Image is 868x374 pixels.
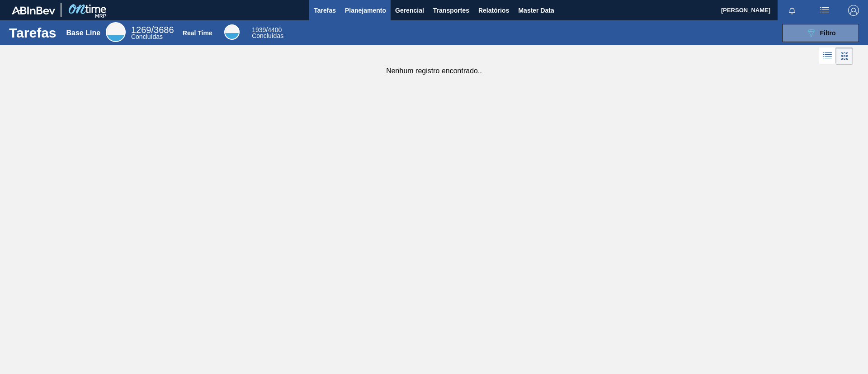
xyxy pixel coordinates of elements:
[224,24,240,40] div: Real Time
[782,24,859,42] button: Filtro
[395,5,424,16] span: Gerencial
[518,5,554,16] span: Master Data
[819,5,830,16] img: userActions
[12,6,55,14] img: TNhmsLtSVTkK8tSr43FrP2fwEKptu5GPRR3wAAAABJRU5ErkJggg==
[819,47,836,65] div: Visão em Lista
[433,5,469,16] span: Transportes
[131,25,151,35] span: 1269
[314,5,336,16] span: Tarefas
[778,4,807,17] button: Notificações
[848,5,859,16] img: Logout
[252,26,266,33] span: 1939
[66,29,100,37] div: Base Line
[820,29,836,37] span: Filtro
[252,26,282,33] span: / 4400
[106,22,126,42] div: Base Line
[478,5,509,16] span: Relatórios
[252,32,283,39] span: Concluídas
[131,33,163,40] span: Concluídas
[345,5,386,16] span: Planejamento
[9,28,57,38] h1: Tarefas
[131,26,174,40] div: Base Line
[183,29,212,37] div: Real Time
[252,27,283,39] div: Real Time
[131,25,174,35] span: / 3686
[836,47,853,65] div: Visão em Cards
